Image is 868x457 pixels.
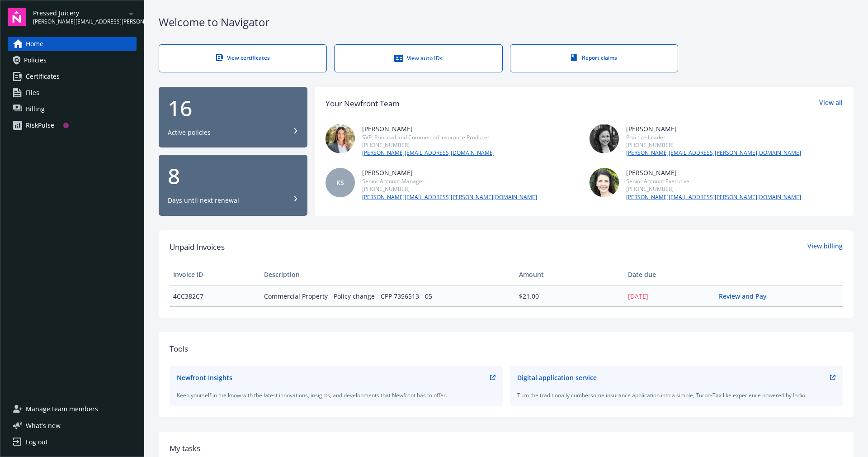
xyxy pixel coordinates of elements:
div: 8 [168,165,298,187]
img: photo [325,124,355,153]
a: Review and Pay [719,292,774,300]
div: Practice Leader [626,133,801,141]
span: Billing [26,102,45,116]
span: Policies [24,53,47,67]
td: [DATE] [624,286,715,306]
div: RiskPulse [26,118,54,133]
div: Days until next renewal [168,196,239,205]
a: Manage team members [8,402,137,416]
div: SVP, Principal and Commercial Insurance Producer [362,133,495,141]
div: Welcome to Navigator [159,14,854,30]
a: Home [8,37,137,51]
a: [PERSON_NAME][EMAIL_ADDRESS][DOMAIN_NAME] [362,149,495,157]
div: [PERSON_NAME] [362,124,495,133]
span: Commercial Property - Policy change - CPP 7356513 - 05 [264,291,511,301]
div: Tools [170,343,843,355]
a: [PERSON_NAME][EMAIL_ADDRESS][PERSON_NAME][DOMAIN_NAME] [626,193,801,201]
a: Report claims [510,44,678,72]
span: Home [26,37,43,51]
div: [PERSON_NAME] [626,124,801,133]
button: 16Active policies [159,87,307,148]
div: Senior Account Manager [362,177,537,185]
div: Digital application service [517,373,597,382]
div: Keep yourself in the know with the latest innovations, insights, and developments that Newfront h... [177,391,495,399]
span: KS [336,178,344,187]
div: Senior Account Executive [626,177,801,185]
a: arrowDropDown [126,8,137,19]
span: [PERSON_NAME][EMAIL_ADDRESS][PERSON_NAME][DOMAIN_NAME] [33,18,126,26]
img: photo [590,168,619,197]
div: My tasks [170,443,843,454]
div: View certificates [177,54,308,62]
a: View all [819,98,843,109]
div: [PERSON_NAME] [362,168,537,177]
button: What's new [8,421,75,430]
span: Certificates [26,69,60,84]
span: What ' s new [26,421,61,430]
a: View billing [807,241,843,253]
th: Date due [624,264,715,286]
div: View auto IDs [353,54,484,63]
td: 4CC382C7 [170,286,260,306]
button: Pressed Juicery[PERSON_NAME][EMAIL_ADDRESS][PERSON_NAME][DOMAIN_NAME]arrowDropDown [33,8,137,26]
th: Amount [515,264,624,286]
span: Manage team members [26,402,98,416]
img: navigator-logo.svg [8,8,26,26]
button: 8Days until next renewal [159,155,307,216]
div: Turn the traditionally cumbersome insurance application into a simple, Turbo-Tax like experience ... [517,391,836,399]
div: [PHONE_NUMBER] [626,185,801,193]
div: Newfront Insights [177,373,232,382]
a: View auto IDs [334,44,502,72]
a: RiskPulse [8,118,137,133]
div: [PHONE_NUMBER] [626,141,801,149]
div: [PHONE_NUMBER] [362,141,495,149]
div: Report claims [528,54,660,62]
div: Active policies [168,128,211,137]
div: Your Newfront Team [325,98,400,109]
th: Description [260,264,515,286]
div: Log out [26,435,48,449]
a: [PERSON_NAME][EMAIL_ADDRESS][PERSON_NAME][DOMAIN_NAME] [362,193,537,201]
a: View certificates [159,44,327,72]
span: Pressed Juicery [33,8,126,18]
a: Files [8,86,137,100]
div: 16 [168,97,298,119]
a: Certificates [8,69,137,84]
a: Billing [8,102,137,116]
a: Policies [8,53,137,67]
div: [PHONE_NUMBER] [362,185,537,193]
th: Invoice ID [170,264,260,286]
div: [PERSON_NAME] [626,168,801,177]
a: [PERSON_NAME][EMAIL_ADDRESS][PERSON_NAME][DOMAIN_NAME] [626,149,801,157]
span: Unpaid Invoices [170,241,225,253]
span: Files [26,86,39,100]
img: photo [590,124,619,153]
td: $21.00 [515,286,624,306]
